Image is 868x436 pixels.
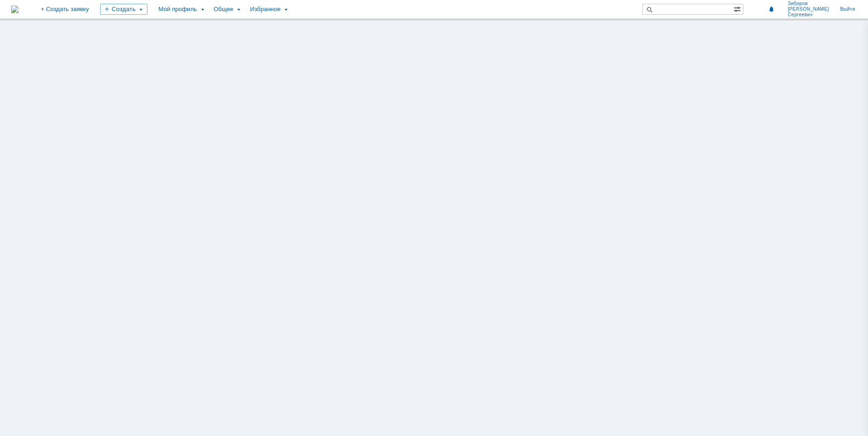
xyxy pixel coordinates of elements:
a: Перейти на домашнюю страницу [11,6,19,13]
div: Создать [100,4,147,15]
span: Сергеевич [788,12,829,18]
span: Зиборов [788,1,829,6]
span: [PERSON_NAME] [788,6,829,12]
span: Расширенный поиск [734,4,743,13]
img: logo [11,6,19,13]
